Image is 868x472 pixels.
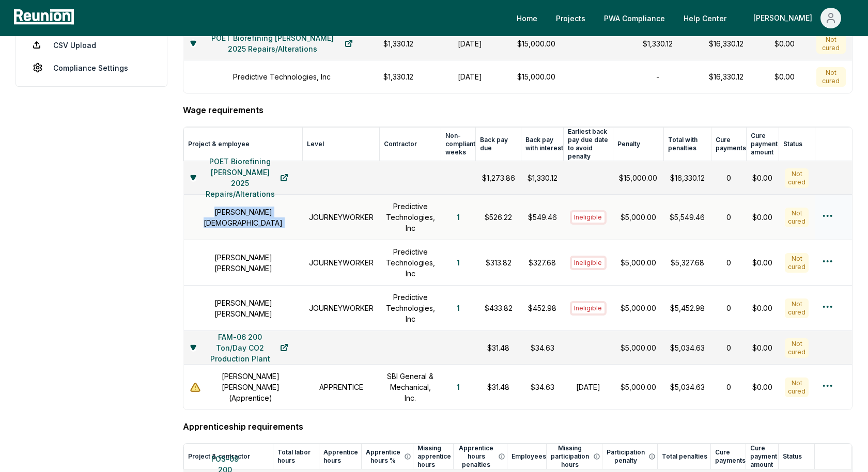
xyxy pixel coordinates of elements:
[551,444,601,469] button: Missing participation hours
[309,382,374,392] h1: APPRENTICE
[628,38,687,49] p: $1,330.12
[717,342,740,353] div: 0
[785,377,809,397] div: Not cured
[386,201,435,233] h1: Predictive Technologies, Inc
[746,444,778,469] th: Cure payment amount
[816,34,846,54] div: Not cured
[570,301,607,316] button: Ineligible
[508,8,858,28] nav: Main
[785,168,809,188] div: Not cured
[386,292,435,324] h1: Predictive Technologies, Inc
[380,128,441,161] th: Contractor
[366,448,413,465] button: Apprentice hours %
[700,38,754,49] p: $16,330.12
[570,382,607,392] h1: [DATE]
[190,297,297,319] h1: [PERSON_NAME] [PERSON_NAME]
[710,444,746,469] th: Cure payments
[517,71,555,82] p: $15,000.00
[785,298,809,318] div: Not cured
[448,253,468,273] button: 1
[785,253,809,273] div: Not cured
[663,128,711,161] th: Total with penalties
[766,71,804,82] div: $0.00
[622,60,693,93] td: -
[711,128,746,161] th: Cure payments
[752,382,772,392] div: $0.00
[619,342,657,353] p: $5,000.00
[619,303,657,313] p: $5,000.00
[564,128,613,161] th: Earliest back pay due date to avoid penalty
[482,172,515,183] p: $1,273.86
[521,128,564,161] th: Back pay with interest
[386,246,435,279] h1: Predictive Technologies, Inc
[717,257,740,268] div: 0
[717,382,740,392] div: 0
[613,128,663,161] th: Penalty
[675,8,735,28] a: Help Center
[205,371,297,403] h1: [PERSON_NAME] [PERSON_NAME] (Apprentice)
[607,448,657,465] button: Participation penalty
[816,67,846,87] div: Not cured
[436,71,505,82] h1: [DATE]
[273,444,319,469] th: Total labor hours
[670,212,705,223] p: $5,549.46
[184,444,273,469] th: Project & contractor
[528,382,557,392] p: $34.63
[596,8,673,28] a: PWA Compliance
[319,444,361,469] th: Apprentice hours
[196,33,362,54] a: POET Biorefining [PERSON_NAME] 2025 Repairs/Alterations
[746,128,779,161] th: Cure payment amount
[309,212,374,223] h1: JOURNEYWORKER
[670,303,705,313] p: $5,452.98
[528,172,557,183] p: $1,330.12
[448,298,468,319] button: 1
[548,8,594,28] a: Projects
[482,212,515,223] p: $526.22
[309,257,374,268] h1: JOURNEYWORKER
[753,8,816,28] div: [PERSON_NAME]
[717,212,740,223] div: 0
[657,444,710,469] th: Total penalties
[752,212,772,223] div: $0.00
[670,382,705,392] p: $5,034.63
[752,257,772,268] div: $0.00
[785,338,809,358] div: Not cured
[309,303,374,313] h1: JOURNEYWORKER
[570,256,607,270] button: Ineligible
[700,71,754,82] p: $16,330.12
[233,71,331,82] h1: Predictive Technologies, Inc
[448,377,468,398] button: 1
[670,342,705,353] p: $5,034.63
[190,252,297,274] h1: [PERSON_NAME] [PERSON_NAME]
[458,444,507,469] button: Apprentice hours penalties
[619,172,657,183] p: $15,000.00
[184,128,303,161] th: Project & employee
[619,257,657,268] p: $5,000.00
[482,257,515,268] p: $313.82
[570,210,607,225] button: Ineligible
[386,371,435,403] h1: SBI General & Mechanical, Inc.
[196,337,297,358] a: FAM-06 200 Ton/Day CO2 Production Plant
[183,104,853,116] h4: Wage requirements
[517,38,555,49] p: $15,000.00
[482,342,515,353] p: $31.48
[619,212,657,223] p: $5,000.00
[24,35,159,55] a: CSV Upload
[196,167,297,188] a: POET Biorefining [PERSON_NAME] 2025 Repairs/Alterations
[670,172,705,183] p: $16,330.12
[528,212,557,223] p: $549.46
[24,57,159,78] a: Compliance Settings
[528,257,557,268] p: $327.68
[436,38,505,49] h1: [DATE]
[752,172,772,183] div: $0.00
[528,303,557,313] p: $452.98
[528,342,557,353] p: $34.63
[766,38,804,49] div: $0.00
